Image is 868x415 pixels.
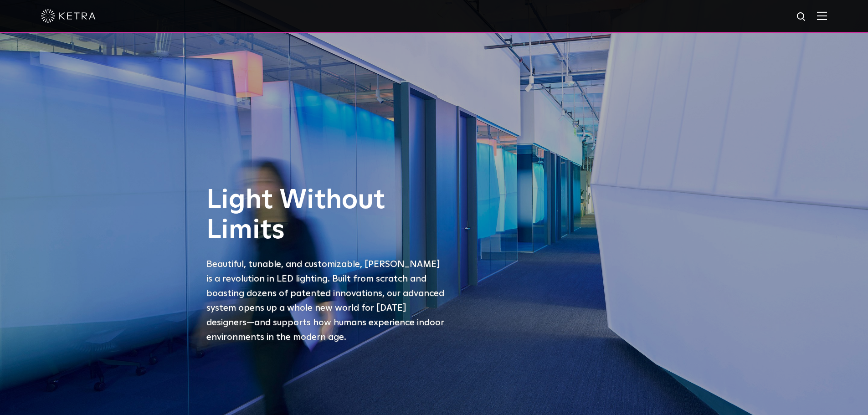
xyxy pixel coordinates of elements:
[796,11,807,23] img: search icon
[206,185,448,246] h1: Light Without Limits
[206,318,444,342] span: —and supports how humans experience indoor environments in the modern age.
[41,9,96,23] img: ketra-logo-2019-white
[817,11,827,20] img: Hamburger%20Nav.svg
[206,257,448,344] p: Beautiful, tunable, and customizable, [PERSON_NAME] is a revolution in LED lighting. Built from s...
